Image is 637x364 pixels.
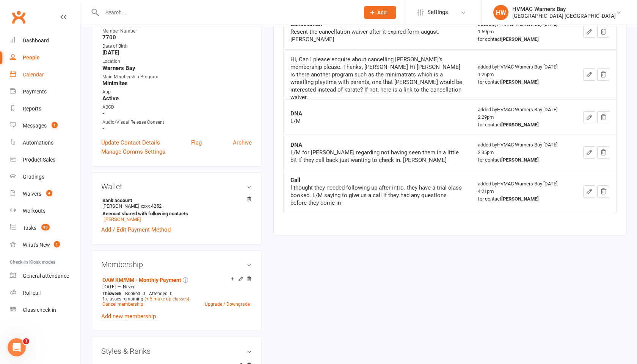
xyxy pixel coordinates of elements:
strong: - [102,110,252,117]
span: xxxx 4252 [141,203,162,209]
strong: [PERSON_NAME] [501,196,539,202]
span: Never [123,284,135,289]
a: Payments [10,83,80,100]
a: Manage Comms Settings [101,147,165,156]
a: General attendance kiosk mode [10,268,80,285]
div: HW [493,5,508,20]
div: for contact [478,78,570,86]
span: This [102,291,111,296]
a: Upgrade / Downgrade [205,302,250,307]
a: Workouts [10,202,80,219]
button: Add [364,6,396,19]
div: — [100,284,252,290]
div: added by HVMAC Warners Bay [DATE] 2:35pm [478,141,570,164]
span: Booked: 0 [125,291,145,296]
div: [GEOGRAPHIC_DATA] [GEOGRAPHIC_DATA] [512,12,616,19]
div: Workouts [23,208,45,214]
div: ABCD [102,104,252,111]
a: People [10,49,80,66]
a: Add new membership [101,313,156,320]
div: General attendance [23,273,69,279]
iframe: Intercom live chat [8,338,26,356]
a: Product Sales [10,151,80,168]
a: Waivers 4 [10,185,80,202]
strong: [PERSON_NAME] [501,122,539,128]
div: for contact [478,121,570,129]
div: Reports [23,106,41,112]
a: Automations [10,134,80,151]
a: OAW KM/MM - Monthly Payment [102,277,181,283]
div: Product Sales [23,157,55,163]
strong: 7700 [102,34,252,41]
div: Calendar [23,72,44,78]
div: Automations [23,140,53,146]
div: added by HVMAC Warners Bay [DATE] 1:59pm [478,20,570,43]
span: 1 [52,122,58,128]
a: Dashboard [10,32,80,49]
div: Waivers [23,191,41,197]
strong: [PERSON_NAME] [501,79,539,85]
div: Date of Birth [102,43,252,50]
span: 1 classes remaining [102,296,143,302]
h3: Wallet [101,182,252,191]
div: Main Membership Program [102,73,252,81]
strong: [PERSON_NAME] [501,36,539,42]
strong: [PERSON_NAME] [501,157,539,163]
div: Member Number [102,28,252,35]
div: Audio/Visual Release Consent [102,119,252,126]
li: [PERSON_NAME] [101,196,252,223]
div: for contact [478,156,570,164]
span: [DATE] [102,284,116,289]
strong: Account shared with following contacts [102,211,248,216]
a: Archive [233,138,252,147]
strong: DNA [290,142,302,148]
div: Dashboard [23,37,49,44]
span: 93 [41,224,50,230]
strong: [DATE] [102,49,252,56]
a: Add / Edit Payment Method [101,225,171,234]
a: Calendar [10,66,80,83]
div: Location [102,58,252,65]
div: added by HVMAC Warners Bay [DATE] 4:21pm [478,180,570,203]
a: Roll call [10,285,80,302]
div: HVMAC Warners Bay [512,6,616,12]
div: Payments [23,89,47,95]
div: Gradings [23,174,44,180]
h3: Styles & Ranks [101,347,252,355]
div: Messages [23,123,47,129]
div: Roll call [23,290,41,296]
span: 4 [46,190,52,196]
a: Class kiosk mode [10,302,80,319]
a: (+ 5 make-up classes) [144,296,189,302]
div: for contact [478,195,570,203]
div: Tasks [23,225,36,231]
a: Cancel membership [102,302,143,307]
strong: DNA [290,110,302,117]
span: Settings [427,4,448,21]
a: Update Contact Details [101,138,160,147]
div: App [102,89,252,96]
div: Hi, Can I please enquire about cancelling [PERSON_NAME]’s membership please. Thanks, [PERSON_NAME... [290,56,464,101]
span: 1 [23,338,29,344]
div: L/M [290,117,464,125]
div: week [100,291,123,296]
a: Flag [191,138,202,147]
a: Reports [10,100,80,117]
input: Search... [100,7,354,18]
span: Attended: 0 [149,291,173,296]
strong: - [102,125,252,132]
div: added by HVMAC Warners Bay [DATE] 2:29pm [478,106,570,129]
a: Gradings [10,168,80,185]
strong: Minimites [102,80,252,87]
strong: Active [102,95,252,102]
div: added by HVMAC Warners Bay [DATE] 1:26pm [478,63,570,86]
strong: Bank account [102,198,248,203]
div: I thought they needed following up after intro. they have a trial class booked. L/M saying to giv... [290,184,464,207]
span: 1 [54,241,60,247]
div: Resent the cancellation waiver after it expired form august. [PERSON_NAME] [290,28,464,43]
span: Add [377,9,387,16]
strong: Warners Bay [102,65,252,72]
h3: Membership [101,260,252,269]
div: for contact [478,36,570,43]
a: What's New1 [10,236,80,254]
